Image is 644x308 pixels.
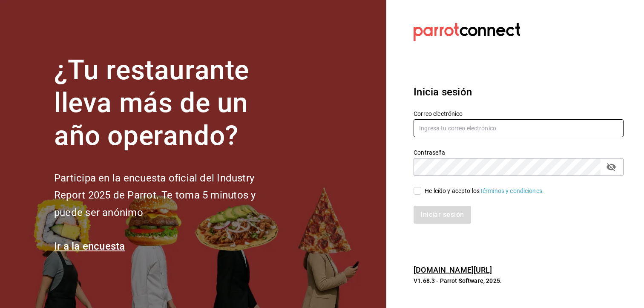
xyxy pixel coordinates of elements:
[414,111,624,117] label: Correo electrónico
[54,170,284,222] h2: Participa en la encuesta oficial del Industry Report 2025 de Parrot. Te toma 5 minutos y puede se...
[414,150,624,155] label: Contraseña
[425,187,544,196] div: He leído y acepto los
[414,84,624,100] h3: Inicia sesión
[414,265,492,274] a: [DOMAIN_NAME][URL]
[414,276,624,285] p: V1.68.3 - Parrot Software, 2025.
[480,187,544,194] a: Términos y condiciones.
[414,119,624,137] input: Ingresa tu correo electrónico
[54,54,284,152] h1: ¿Tu restaurante lleva más de un año operando?
[604,160,618,174] button: passwordField
[54,240,125,252] a: Ir a la encuesta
